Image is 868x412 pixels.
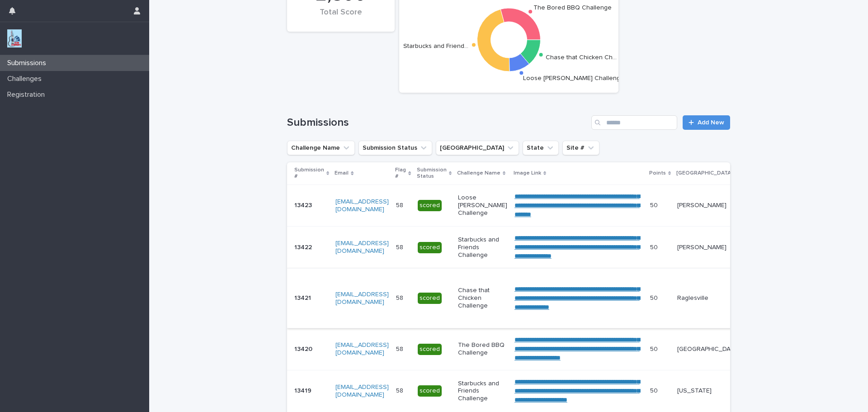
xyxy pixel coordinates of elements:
[335,199,389,213] a: [EMAIL_ADDRESS][DOMAIN_NAME]
[335,240,389,254] a: [EMAIL_ADDRESS][DOMAIN_NAME]
[417,165,447,182] p: Submission Status
[677,244,740,251] p: [PERSON_NAME]
[4,59,53,67] p: Submissions
[418,385,442,397] div: scored
[458,194,507,217] p: Loose [PERSON_NAME] Challenge
[683,115,730,130] a: Add New
[458,341,507,357] p: The Bored BBQ Challenge
[591,115,677,130] input: Search
[7,29,22,47] img: jxsLJbdS1eYBI7rVAS4p
[562,141,599,155] button: Site #
[418,344,442,355] div: scored
[436,141,519,155] button: Closest City
[458,287,507,309] p: Chase that Chicken Challenge
[335,168,349,178] p: Email
[533,5,612,11] text: The Bored BBQ Challenge
[418,242,442,253] div: scored
[650,242,660,251] p: 50
[335,342,389,356] a: [EMAIL_ADDRESS][DOMAIN_NAME]
[287,141,355,155] button: Challenge Name
[396,293,405,302] p: 58
[650,385,660,395] p: 50
[677,387,740,395] p: [US_STATE]
[677,294,740,302] p: Raglesville
[359,141,432,155] button: Submission Status
[514,168,541,178] p: Image Link
[4,90,52,99] p: Registration
[335,291,389,305] a: [EMAIL_ADDRESS][DOMAIN_NAME]
[650,293,660,302] p: 50
[294,200,314,209] p: 13423
[294,344,314,353] p: 13420
[649,168,666,178] p: Points
[650,344,660,353] p: 50
[698,119,724,126] span: Add New
[396,242,405,251] p: 58
[294,293,313,302] p: 13421
[523,75,624,81] text: Loose [PERSON_NAME] Challenge
[396,385,405,395] p: 58
[677,346,740,353] p: [GEOGRAPHIC_DATA]
[546,54,617,61] text: Chase that Chicken Ch…
[418,200,442,211] div: scored
[458,236,507,259] p: Starbucks and Friends Challenge
[302,8,379,27] div: Total Score
[294,242,314,251] p: 13422
[294,385,313,395] p: 13419
[335,384,389,398] a: [EMAIL_ADDRESS][DOMAIN_NAME]
[396,200,405,209] p: 58
[523,141,559,155] button: State
[458,380,507,403] p: Starbucks and Friends Challenge
[677,202,740,209] p: [PERSON_NAME]
[650,200,660,209] p: 50
[396,344,405,353] p: 58
[294,165,324,182] p: Submission #
[457,168,500,178] p: Challenge Name
[395,165,406,182] p: Flag #
[418,293,442,304] div: scored
[287,116,588,129] h1: Submissions
[676,168,733,178] p: [GEOGRAPHIC_DATA]
[403,43,468,49] text: Starbucks and Friend…
[4,75,49,83] p: Challenges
